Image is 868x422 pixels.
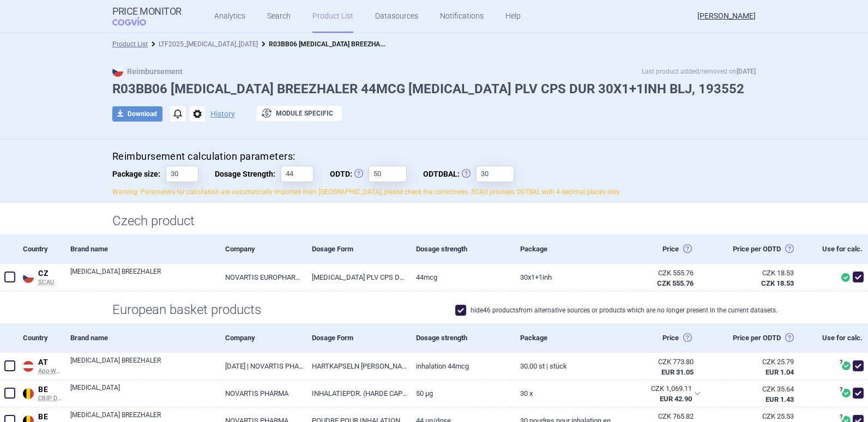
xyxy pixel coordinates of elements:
[304,380,408,407] a: INHALATIEPDR. (HARDE CAPS.) BREEZHALER
[455,305,777,316] label: hide 46 products from alternative sources or products which are no longer present in the current ...
[408,234,512,264] div: Dosage strength
[20,383,62,402] a: BEBECBIP DCI
[112,6,182,17] strong: Price Monitor
[20,267,62,286] a: CZCZSCAU
[70,355,217,375] a: [MEDICAL_DATA] BREEZHALER
[20,234,62,264] div: Country
[112,106,162,122] button: Download
[38,358,62,367] span: AT
[70,383,217,402] a: [MEDICAL_DATA]
[159,40,258,48] a: LTF2025_[MEDICAL_DATA]_[DATE]
[304,323,408,353] div: Dosage Form
[408,380,512,407] a: 50 µg
[408,323,512,353] div: Dosage strength
[112,188,756,197] p: Warning: Parameters for calculation are automatically imported from [GEOGRAPHIC_DATA], please che...
[304,234,408,264] div: Dosage Form
[20,323,62,353] div: Country
[624,268,694,278] div: CZK 555.76
[807,234,868,264] div: Use for calc.
[269,38,587,49] strong: R03BB06 [MEDICAL_DATA] BREEZHALER 44MCG [MEDICAL_DATA] PLV CPS DUR 30X1+1INH BLJ, 193552
[23,388,34,399] img: Belgium
[512,353,616,379] a: 30.00 ST | Stück
[112,67,183,76] strong: Reimbursement
[720,353,807,381] a: CZK 25.79EUR 1.04
[23,272,34,283] img: Czech Republic
[720,380,807,408] a: CZK 35.64EUR 1.43
[217,234,304,264] div: Company
[737,68,756,75] strong: [DATE]
[330,166,369,182] span: ODTD:
[38,385,62,395] span: BE
[38,412,62,422] span: BE
[166,166,198,182] input: Package size:
[660,395,692,403] strong: EUR 42.90
[38,269,62,279] span: CZ
[112,302,756,318] h1: European basket products
[661,368,694,376] strong: EUR 31.05
[423,166,476,182] span: ODTDBAL:
[38,395,62,402] span: CBIP DCI
[38,279,62,286] span: SCAU
[217,264,304,291] a: NOVARTIS EUROPHARM LIMITED, [GEOGRAPHIC_DATA]
[408,353,512,379] a: INHALATION 44MCG
[624,412,694,421] div: CZK 765.82
[210,110,235,118] button: History
[217,323,304,353] div: Company
[761,279,794,287] strong: CZK 18.53
[765,368,794,376] strong: EUR 1.04
[62,234,217,264] div: Brand name
[112,213,756,229] h1: Czech product
[148,39,258,50] li: LTF2025_SPIRIVA_2025-05-20
[616,323,720,353] div: Price
[62,323,217,353] div: Brand name
[657,279,694,287] strong: CZK 555.76
[112,81,756,97] h1: R03BB06 [MEDICAL_DATA] BREEZHALER 44MCG [MEDICAL_DATA] PLV CPS DUR 30X1+1INH BLJ, 193552
[112,66,123,77] img: CZ
[837,359,844,366] span: ?
[642,66,756,77] p: Last product added/removed on
[258,39,389,50] li: R03BB06 SEEBRI BREEZHALER 44MCG INH PLV CPS DUR 30X1+1INH BLJ, 193552
[728,412,793,421] div: CZK 25.53
[112,39,148,50] li: Product List
[616,234,720,264] div: Price
[217,380,304,407] a: NOVARTIS PHARMA
[512,234,616,264] div: Package
[624,384,692,394] div: CZK 1,069.11
[616,380,707,407] div: CZK 1,069.11EUR 42.90
[112,40,148,48] a: Product List
[512,264,616,291] a: 30X1+1INH
[408,264,512,291] a: 44MCG
[369,166,407,182] input: ODTD:
[624,357,694,377] abbr: SP-CAU-010 Rakousko
[217,353,304,379] a: [DATE] | NOVARTIS PHARMA GMBH
[38,367,62,375] span: Apo-Warenv.I
[807,323,868,353] div: Use for calc.
[765,395,794,403] strong: EUR 1.43
[281,166,314,182] input: Dosage Strength:
[624,384,692,403] abbr: SP-CAU-010 Belgie hrazené LP
[23,361,34,372] img: Austria
[112,166,166,182] span: Package size:
[720,264,807,292] a: CZK 18.53CZK 18.53
[728,268,793,278] div: CZK 18.53
[720,323,807,353] div: Price per ODTD
[720,234,807,264] div: Price per ODTD
[728,384,793,394] div: CZK 35.64
[837,387,844,393] span: ?
[20,355,62,375] a: ATATApo-Warenv.I
[512,323,616,353] div: Package
[304,264,408,291] a: [MEDICAL_DATA] PLV CPS DUR
[215,166,281,182] span: Dosage Strength:
[70,267,217,286] a: [MEDICAL_DATA] BREEZHALER
[112,6,182,27] a: Price MonitorCOGVIO
[624,268,694,288] abbr: Česko ex-factory
[512,380,616,407] a: 30 x
[304,353,408,379] a: HARTKAPSELN [PERSON_NAME] Z.
[837,414,844,420] span: ?
[112,150,756,164] h4: Reimbursement calculation parameters:
[476,166,514,182] input: ODTDBAL:
[624,357,694,367] div: CZK 773.80
[112,17,161,26] span: COGVIO
[728,357,793,367] div: CZK 25.79
[257,106,342,121] button: Module specific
